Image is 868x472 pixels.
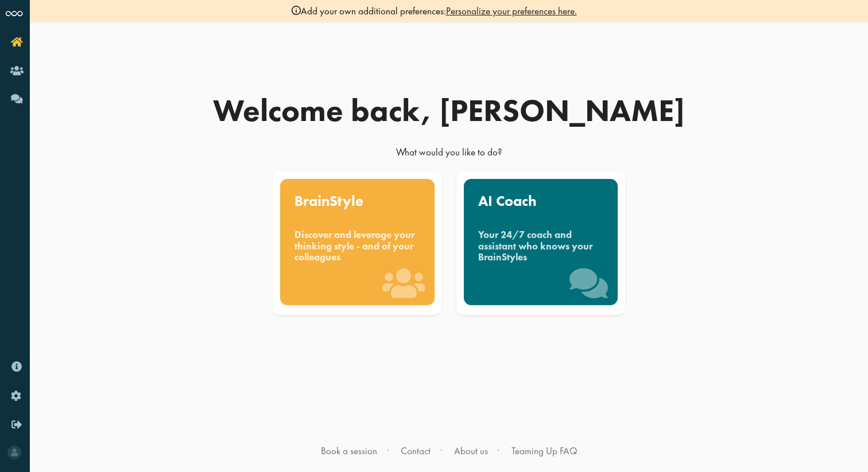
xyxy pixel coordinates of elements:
a: Book a session [321,444,377,457]
a: AI Coach Your 24/7 coach and assistant who knows your BrainStyles [454,172,628,315]
a: About us [454,444,488,457]
a: Teaming Up FAQ [511,444,577,457]
div: BrainStyle [294,194,420,209]
img: info-black.svg [292,6,301,15]
a: Personalize your preferences here. [446,5,577,17]
div: AI Coach [478,194,603,209]
div: Your 24/7 coach and assistant who knows your BrainStyles [478,229,603,263]
div: Discover and leverage your thinking style - and of your colleagues [294,229,420,263]
a: Contact [401,444,431,457]
div: What would you like to do? [173,146,724,164]
a: BrainStyle Discover and leverage your thinking style - and of your colleagues [270,172,444,315]
div: Welcome back, [PERSON_NAME] [173,95,724,126]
